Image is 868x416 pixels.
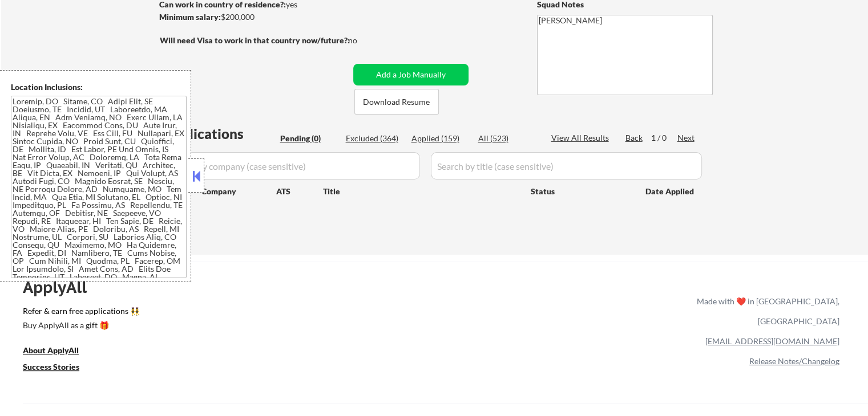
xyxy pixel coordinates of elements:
a: Success Stories [23,361,95,375]
div: Next [677,132,696,144]
u: Success Stories [23,362,79,372]
div: Company [201,186,276,197]
a: Release Notes/Changelog [749,356,839,366]
div: All (523) [478,133,535,144]
div: Applications [163,127,276,141]
div: Title [323,186,520,197]
div: Made with ❤️ in [GEOGRAPHIC_DATA], [GEOGRAPHIC_DATA] [692,291,839,331]
strong: Minimum salary: [159,12,221,22]
div: Status [531,181,629,201]
input: Search by title (case sensitive) [431,152,702,180]
input: Search by company (case sensitive) [163,152,420,180]
strong: Will need Visa to work in that country now/future?: [160,35,350,45]
a: About ApplyAll [23,344,95,358]
div: Location Inclusions: [11,81,187,93]
div: Pending (0) [280,133,337,144]
a: Buy ApplyAll as a gift 🎁 [23,319,137,333]
div: Date Applied [645,186,696,197]
button: Add a Job Manually [353,64,469,85]
a: Refer & earn free applications 👯‍♀️ [23,307,458,319]
div: ATS [276,186,323,197]
div: ApplyAll [23,278,100,297]
div: Buy ApplyAll as a gift 🎁 [23,321,137,329]
button: Download Resume [354,89,439,115]
div: no [348,35,381,46]
div: 1 / 0 [651,132,677,144]
div: Back [625,132,644,144]
div: View All Results [551,132,612,144]
div: $200,000 [159,11,349,23]
u: About ApplyAll [23,345,79,355]
a: [EMAIL_ADDRESS][DOMAIN_NAME] [705,336,839,346]
div: Applied (159) [411,133,469,144]
div: Excluded (364) [346,133,403,144]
